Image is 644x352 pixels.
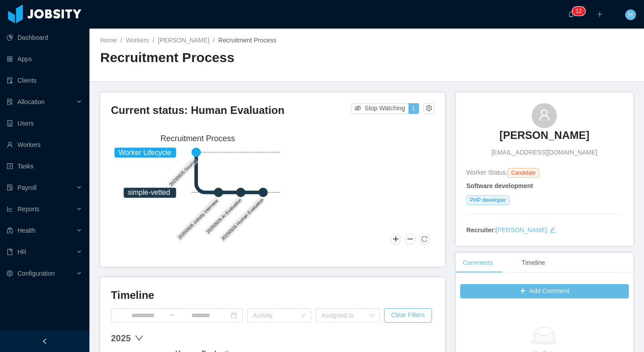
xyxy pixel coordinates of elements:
[321,311,364,320] div: Assigned to
[17,184,37,191] span: Payroll
[135,334,144,343] span: down
[460,284,629,298] button: icon: plusAdd Comment
[568,11,574,17] i: icon: bell
[466,182,533,189] strong: Software development
[158,37,209,44] a: [PERSON_NAME]
[466,195,510,205] span: PHP developer
[126,37,149,44] a: Workers
[100,49,367,67] h2: Recruitment Process
[7,29,82,46] a: icon: pie-chartDashboard
[100,37,117,44] a: Home
[7,249,13,255] i: icon: book
[419,234,430,244] button: Reset Zoom
[161,134,235,143] text: Recruitment Process
[390,234,401,244] button: Zoom In
[169,157,199,187] text: 20250925-Sourced
[424,103,434,114] button: icon: setting
[7,50,82,68] a: icon: appstoreApps
[153,37,154,44] span: /
[218,37,276,44] span: Recruitment Process
[408,103,419,114] button: 1
[351,103,409,114] button: icon: eye-invisibleStop Watching
[491,148,597,157] span: [EMAIL_ADDRESS][DOMAIN_NAME]
[17,98,45,105] span: Allocation
[111,288,434,302] h3: Timeline
[213,37,215,44] span: /
[7,227,13,234] i: icon: medicine-box
[466,226,496,234] strong: Recruiter:
[7,270,13,277] i: icon: setting
[7,99,13,105] i: icon: solution
[17,270,55,277] span: Configuration
[500,128,589,148] a: [PERSON_NAME]
[7,136,82,154] a: icon: userWorkers
[111,331,434,345] div: 2025 down
[576,7,579,16] p: 1
[405,234,415,244] button: Zoom Out
[514,253,552,273] div: Timeline
[231,312,237,318] i: icon: calendar
[17,248,26,256] span: HR
[301,313,306,319] i: icon: down
[369,313,374,319] i: icon: down
[628,9,633,20] span: H
[177,198,219,240] text: 20250926-Jobsity Interview
[17,227,35,234] span: Health
[572,7,585,16] sup: 12
[17,205,39,213] span: Reports
[597,11,603,17] i: icon: plus
[7,114,82,132] a: icon: robotUsers
[220,197,265,241] text: 20250926-Human Evaluation
[111,103,351,117] h3: Current status: Human Evaluation
[119,149,171,156] tspan: Worker Lifecycle
[253,311,296,320] div: Activity
[7,157,82,175] a: icon: profileTasks
[549,227,555,233] i: icon: edit
[7,71,82,89] a: icon: auditClients
[496,226,547,234] a: [PERSON_NAME]
[500,128,589,142] h3: [PERSON_NAME]
[579,7,582,16] p: 2
[456,253,500,273] div: Comments
[7,206,13,212] i: icon: line-chart
[120,37,122,44] span: /
[128,189,170,197] tspan: simple-vetted
[538,109,551,121] i: icon: user
[384,308,432,323] button: Clear Filters
[508,168,539,178] span: Candidate
[206,197,243,235] text: 20250926-AI Evaluation
[466,169,508,176] span: Worker Status:
[7,184,13,191] i: icon: file-protect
